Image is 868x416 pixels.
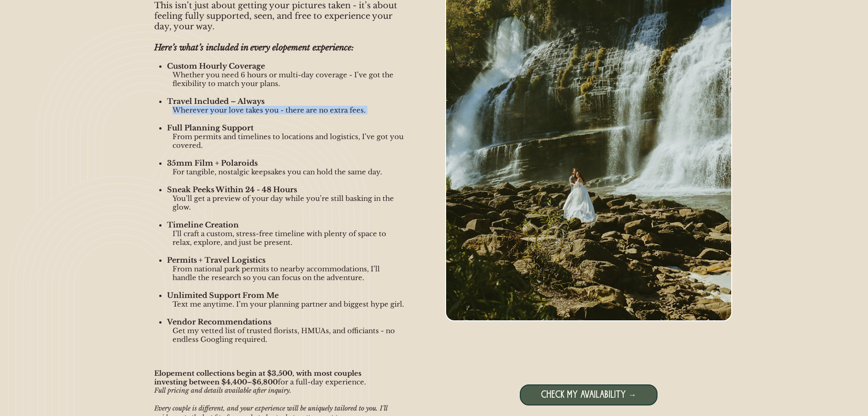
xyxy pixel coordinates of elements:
[278,378,366,386] span: for a full-day experience.
[173,326,395,344] span: Get my vetted list of trusted florists, HMUAs, and officiants - no endless Googling required.
[763,386,868,416] iframe: Wix Chat
[173,265,380,282] span: From national park permits to nearby accommodations, I’ll handle the research so you can focus on...
[173,194,394,211] span: You’ll get a preview of your day while you’re still basking in the glow.
[154,0,397,32] span: This isn’t just about getting your pictures taken - it’s about feeling fully supported, seen, and...
[541,390,636,400] a: CHECK MY AVAILABILITY →
[167,255,265,265] span: Permits + Travel Logistics
[167,158,258,167] span: 35mm Film + Polaroids
[173,300,404,308] span: Text me anytime. I’m your planning partner and biggest hype girl.
[173,132,404,150] span: From permits and timelines to locations and logistics, I’ve got you covered.
[154,369,361,386] span: Elopement collections begin at $3,500, with most couples investing between $4,400–$6,800
[154,43,354,53] span: Here’s what’s included in every elopement experience:
[167,185,297,194] span: Sneak Peeks Within 24 - 48 Hours
[167,291,279,300] span: Unlimited Support From Me
[167,317,271,326] span: Vendor Recommendations
[173,70,394,88] span: Whether you need 6 hours or multi-day coverage - I’ve got the flexibility to match your plans.
[167,97,264,106] span: Travel Included – Always
[173,106,366,114] span: Wherever your love takes you - there are no extra fees.
[154,386,291,394] span: Full pricing and details available after inquiry.
[167,220,239,229] span: Timeline Creation
[541,389,636,401] span: CHECK MY AVAILABILITY →
[173,229,386,247] span: I’ll craft a custom, stress-free timeline with plenty of space to relax, explore, and just be pre...
[167,61,265,70] span: Custom Hourly Coverage
[167,123,253,132] span: Full Planning Support
[173,167,382,176] span: For tangible, nostalgic keepsakes you can hold the same day.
